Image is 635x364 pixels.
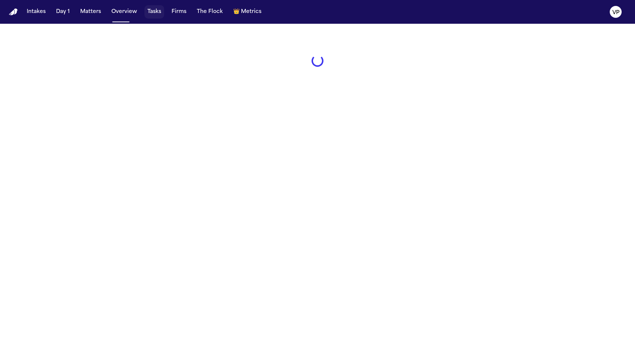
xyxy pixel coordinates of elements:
button: Intakes [24,5,49,19]
img: Finch Logo [9,9,18,16]
button: Overview [108,5,140,19]
button: Day 1 [53,5,73,19]
button: crownMetrics [230,5,264,19]
a: Home [9,9,18,16]
button: Tasks [144,5,164,19]
button: The Flock [194,5,226,19]
button: Firms [169,5,189,19]
button: Matters [77,5,104,19]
